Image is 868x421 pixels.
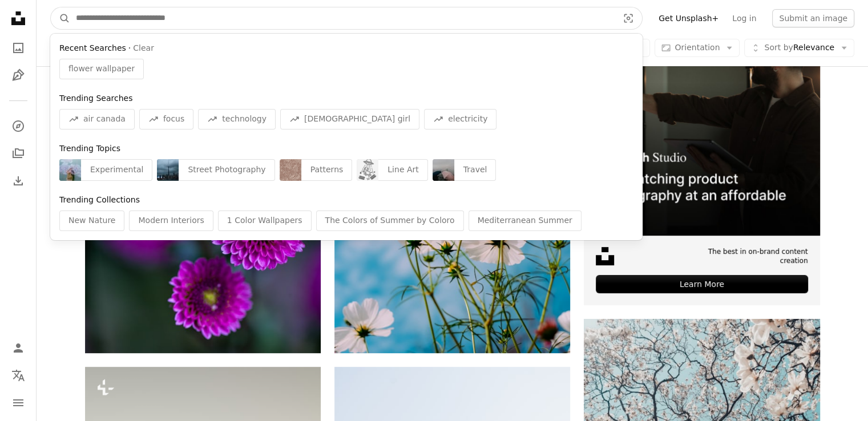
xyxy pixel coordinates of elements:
[678,247,808,266] span: The best in on-brand content creation
[454,159,496,181] div: Travel
[764,42,834,54] span: Relevance
[7,391,30,414] button: Menu
[378,159,427,181] div: Line Art
[596,247,614,265] img: file-1631678316303-ed18b8b5cb9cimage
[469,211,582,231] div: Mediterranean Summer
[725,9,763,27] a: Log in
[51,7,70,29] button: Search Unsplash
[50,7,643,30] form: Find visuals sitewide
[357,159,378,181] img: premium_vector-1752709911696-27a744dc32d9
[7,37,30,59] a: Photos
[316,211,464,231] div: The Colors of Summer by Coloro
[433,159,454,181] img: premium_photo-1756177506526-26fb2a726f4a
[129,211,213,231] div: Modern Interiors
[744,39,854,57] button: Sort byRelevance
[7,364,30,387] button: Language
[675,43,720,52] span: Orientation
[59,159,81,181] img: premium_photo-1755890950394-d560a489a3c6
[304,114,410,125] span: [DEMOGRAPHIC_DATA] girl
[81,159,152,181] div: Experimental
[7,7,30,32] a: Home — Unsplash
[133,43,154,54] button: Clear
[7,169,30,192] a: Download History
[222,114,267,125] span: technology
[655,39,740,57] button: Orientation
[59,94,132,103] span: Trending Searches
[59,43,633,54] div: ·
[764,43,793,52] span: Sort by
[59,195,140,204] span: Trending Collections
[68,63,135,75] span: flower wallpaper
[7,337,30,359] a: Log in / Sign up
[652,9,725,27] a: Get Unsplash+
[596,275,808,293] div: Learn More
[59,43,126,54] span: Recent Searches
[7,115,30,137] a: Explore
[59,144,120,153] span: Trending Topics
[280,159,301,181] img: premium_vector-1736967617027-c9f55396949f
[615,7,642,29] button: Visual search
[448,114,487,125] span: electricity
[83,114,126,125] span: air canada
[301,159,353,181] div: Patterns
[59,211,124,231] div: New Nature
[163,114,184,125] span: focus
[772,9,854,27] button: Submit an image
[7,142,30,165] a: Collections
[7,64,30,87] a: Illustrations
[157,159,179,181] img: photo-1756135154174-add625f8721a
[179,159,274,181] div: Street Photography
[218,211,312,231] div: 1 Color Wallpapers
